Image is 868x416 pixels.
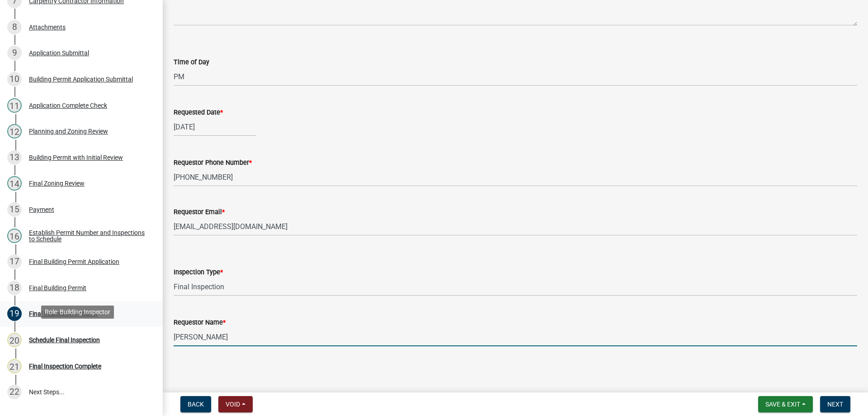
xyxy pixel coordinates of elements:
button: Void [218,396,253,412]
div: 22 [7,385,22,399]
div: Final Inspection Request [29,311,98,317]
div: 17 [7,254,22,269]
div: Establish Permit Number and Inspections to Schedule [29,230,148,242]
div: Application Submittal [29,50,89,56]
div: 15 [7,202,22,217]
span: Void [226,401,240,408]
button: Back [180,396,211,412]
div: Final Building Permit Application [29,258,119,265]
div: 8 [7,20,22,34]
span: Save & Exit [765,401,800,408]
div: Final Zoning Review [29,180,85,186]
label: Requestor Name [174,320,226,326]
label: Inspection Type [174,269,223,276]
button: Next [820,396,850,412]
div: Final Building Permit [29,285,86,291]
div: 14 [7,176,22,191]
div: Role: Building Inspector [41,306,114,319]
div: 21 [7,359,22,373]
div: Planning and Zoning Review [29,128,108,134]
div: 12 [7,124,22,139]
div: 16 [7,229,22,243]
div: Final Inspection Complete [29,363,101,369]
div: Attachments [29,24,66,30]
div: Payment [29,206,54,213]
span: Next [827,401,843,408]
div: 20 [7,333,22,347]
div: 13 [7,150,22,165]
div: Schedule Final Inspection [29,337,100,343]
div: 19 [7,306,22,321]
span: Back [188,401,204,408]
div: Building Permit Application Submittal [29,76,133,82]
button: Save & Exit [758,396,813,412]
div: 11 [7,98,22,113]
div: Building Permit with Initial Review [29,154,123,161]
label: Time of Day [174,59,209,66]
label: Requestor Email [174,209,225,215]
div: Application Complete Check [29,102,107,109]
div: 18 [7,281,22,295]
input: mm/dd/yyyy [174,118,256,136]
label: Requested Date [174,110,223,116]
div: 10 [7,72,22,86]
label: Requestor Phone Number [174,160,252,166]
div: 9 [7,46,22,60]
